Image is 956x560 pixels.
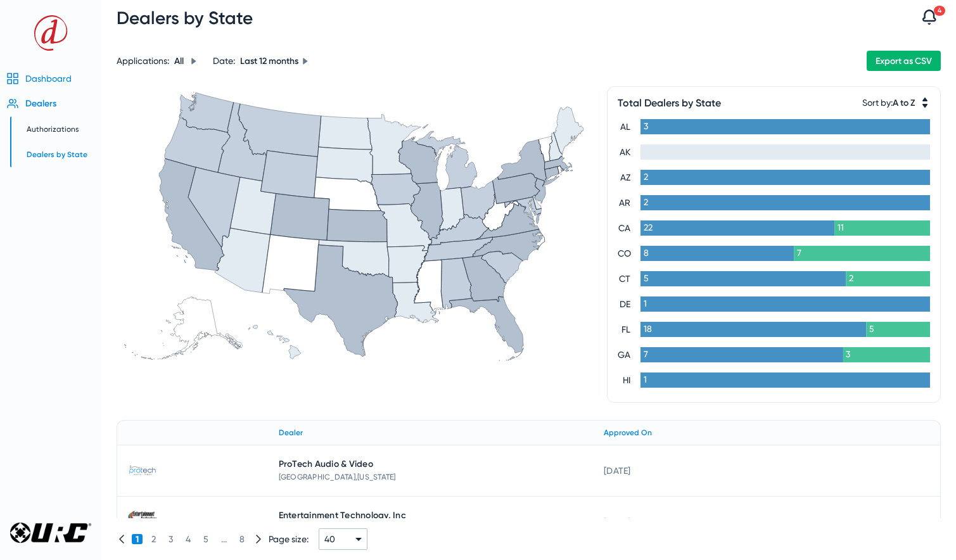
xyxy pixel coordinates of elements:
[618,274,630,284] div: CT
[25,98,56,109] span: Dealers
[279,509,594,522] div: Entertainment Technology, Inc
[27,125,79,134] span: Authorizations
[618,248,630,258] div: CO
[618,122,630,132] div: AL
[838,222,844,232] text: 11
[644,222,653,232] text: 22
[618,324,630,334] div: FL
[594,497,810,548] td: [DATE]
[127,455,158,486] img: 5LnkyIrpK0ee43RNfdMkfQ.png
[324,534,336,544] span: 40
[849,273,853,283] text: 2
[797,248,801,258] text: 7
[236,534,248,544] span: 8
[240,56,298,67] span: Last 12 months
[200,534,212,544] span: 5
[279,471,594,483] div: [GEOGRAPHIC_DATA] , [US_STATE]
[10,523,91,543] img: URC_638029147302078744.png
[893,98,915,108] span: A to Z
[604,426,652,440] div: Approved On
[618,198,630,208] div: AR
[644,121,648,131] text: 3
[217,534,231,544] span: ...
[618,375,630,385] div: HI
[644,298,647,309] text: 1
[644,349,648,359] text: 7
[846,349,850,359] text: 3
[25,73,72,84] span: Dashboard
[644,324,652,334] text: 18
[604,426,810,440] div: Approved On
[594,445,810,497] td: [DATE]
[644,172,648,182] text: 2
[618,172,630,182] div: AZ
[862,98,915,108] div: Sort by:
[876,56,932,67] span: Export as CSV
[618,299,630,309] div: DE
[117,56,169,66] span: Applications:
[618,147,630,157] div: AK
[279,426,594,440] div: Dealer
[279,458,594,471] div: ProTech Audio & Video
[618,350,630,360] div: GA
[117,8,253,29] span: Dealers by State
[127,507,158,537] img: nx2td4EZ60uktbxEKIWMlQ.png
[644,197,648,207] text: 2
[618,223,630,233] div: CA
[182,534,194,544] span: 4
[269,534,309,544] span: Page size:
[174,56,184,67] span: All
[618,97,721,109] div: Total Dealers by State
[27,150,87,159] span: Dealers by State
[869,324,874,334] text: 5
[644,374,647,385] text: 1
[213,56,235,66] span: Date:
[644,273,649,283] text: 5
[867,51,941,71] button: Export as CSV
[644,248,649,258] text: 8
[165,534,177,544] span: 3
[148,534,160,544] span: 2
[279,426,303,440] div: Dealer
